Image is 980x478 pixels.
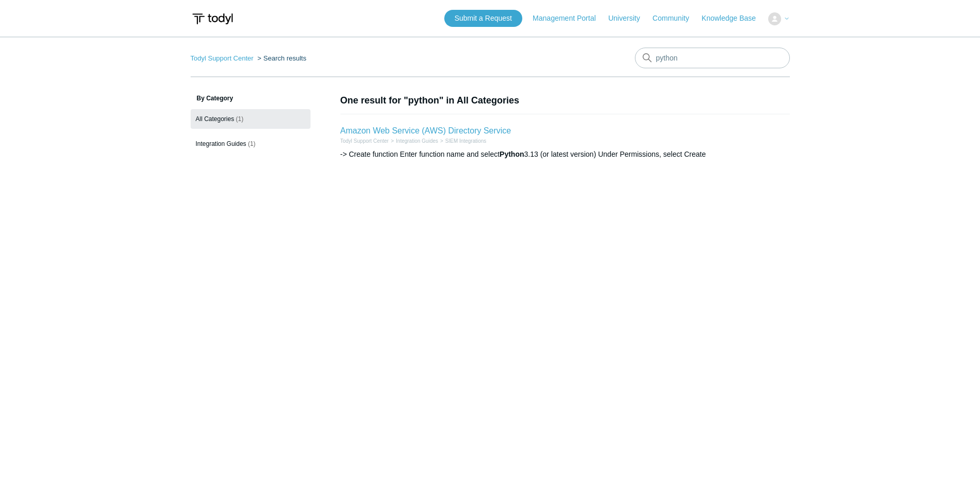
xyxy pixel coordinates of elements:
span: Integration Guides [196,140,246,147]
a: Integration Guides (1) [191,134,310,154]
h1: One result for "python" in All Categories [340,94,790,108]
a: Management Portal [533,13,606,24]
a: Todyl Support Center [191,54,254,62]
li: SIEM Integrations [438,137,486,145]
li: Search results [255,54,306,62]
span: (1) [236,115,244,123]
a: Community [652,13,699,24]
a: Submit a Request [444,10,522,27]
em: Python [500,150,524,158]
span: All Categories [196,115,235,123]
span: (1) [248,140,256,147]
li: Todyl Support Center [191,54,256,62]
a: Integration Guides [396,138,438,144]
a: All Categories (1) [191,109,310,129]
a: SIEM Integrations [445,138,486,144]
a: Todyl Support Center [340,138,389,144]
img: Todyl Support Center Help Center home page [191,9,235,28]
div: -> Create function Enter function name and select 3.13 (or latest version) Under Permissions, sel... [340,149,790,160]
a: Amazon Web Service (AWS) Directory Service [340,126,511,135]
a: University [608,13,650,24]
li: Todyl Support Center [340,137,389,145]
a: Knowledge Base [702,13,766,24]
h3: By Category [191,94,310,103]
input: Search [635,48,790,68]
li: Integration Guides [388,137,438,145]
